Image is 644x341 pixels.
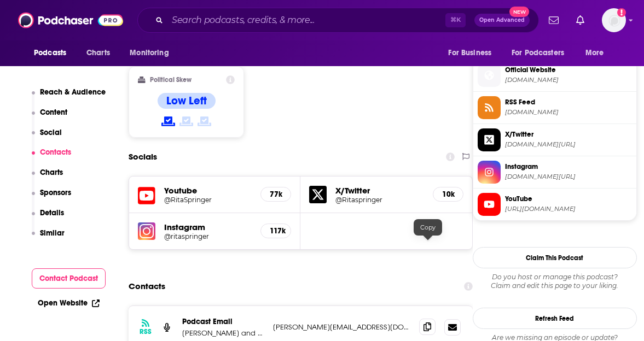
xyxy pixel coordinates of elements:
[150,76,192,84] h2: Political Skew
[478,128,632,151] a: X/Twitter[DOMAIN_NAME][URL]
[137,8,539,33] div: Search podcasts, credits, & more...
[448,45,491,61] span: For Business
[18,10,123,31] img: Podchaser - Follow, Share and Rate Podcasts
[473,308,637,329] button: Refresh Feed
[473,247,637,268] button: Claim This Podcast
[505,162,632,172] span: Instagram
[129,146,157,167] h2: Socials
[164,222,252,232] h5: Instagram
[86,45,110,61] span: Charts
[182,317,264,326] p: Podcast Email
[617,8,626,17] svg: Add a profile image
[26,43,80,63] button: open menu
[167,11,445,29] input: Search podcasts, credits, & more...
[509,7,529,17] span: New
[335,196,423,204] a: @Ritaspringer
[32,108,68,128] button: Content
[38,298,100,308] a: Open Website
[478,64,632,87] a: Official Website[DOMAIN_NAME]
[505,140,632,149] span: twitter.com/Ritaspringer
[40,148,71,157] p: Contacts
[478,96,632,119] a: RSS Feed[DOMAIN_NAME]
[32,268,106,289] button: Contact Podcast
[164,232,252,240] a: @ritaspringer
[40,87,106,97] p: Reach & Audience
[505,173,632,181] span: instagram.com/ritaspringer
[79,43,117,63] a: Charts
[40,228,65,238] p: Similar
[512,45,564,61] span: For Podcasters
[273,322,410,332] p: [PERSON_NAME][EMAIL_ADDRESS][DOMAIN_NAME]
[505,108,632,116] span: feeds.buzzsprout.com
[505,194,632,204] span: YouTube
[270,190,282,199] h5: 77k
[442,190,454,199] h5: 10k
[32,168,63,188] button: Charts
[578,43,618,63] button: open menu
[40,128,62,137] p: Social
[164,185,252,196] h5: Youtube
[138,222,155,240] img: iconImage
[445,13,466,27] span: ⌘ K
[32,228,65,249] button: Similar
[130,45,169,61] span: Monitoring
[40,108,67,117] p: Content
[478,193,632,216] a: YouTube[URL][DOMAIN_NAME]
[129,276,165,297] h2: Contacts
[585,45,604,61] span: More
[505,205,632,213] span: https://www.youtube.com/@RitaSpringer
[166,94,207,108] h4: Low Left
[473,273,637,281] span: Do you host or manage this podcast?
[505,65,632,75] span: Official Website
[34,45,66,61] span: Podcasts
[140,327,152,336] h3: RSS
[40,168,63,177] p: Charts
[474,14,530,27] button: Open AdvancedNew
[335,185,423,196] h5: X/Twitter
[40,208,64,217] p: Details
[544,11,563,30] a: Show notifications dropdown
[270,226,282,236] h5: 117k
[32,128,62,148] button: Social
[602,8,626,32] span: Logged in as tnzgift615
[40,188,71,197] p: Sponsors
[32,148,72,168] button: Contacts
[602,8,626,32] img: User Profile
[504,43,580,63] button: open menu
[440,43,505,63] button: open menu
[32,87,106,108] button: Reach & Audience
[32,208,65,228] button: Details
[602,8,626,32] button: Show profile menu
[572,11,589,30] a: Show notifications dropdown
[505,97,632,107] span: RSS Feed
[473,273,637,290] div: Claim and edit this page to your liking.
[505,76,632,84] span: ritaspringer.com
[479,17,525,23] span: Open Advanced
[164,196,252,204] a: @RitaSpringer
[32,188,72,208] button: Sponsors
[182,328,264,338] p: [PERSON_NAME] and [PERSON_NAME]
[414,219,442,236] div: Copy
[122,43,183,63] button: open menu
[478,161,632,184] a: Instagram[DOMAIN_NAME][URL]
[505,130,632,139] span: X/Twitter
